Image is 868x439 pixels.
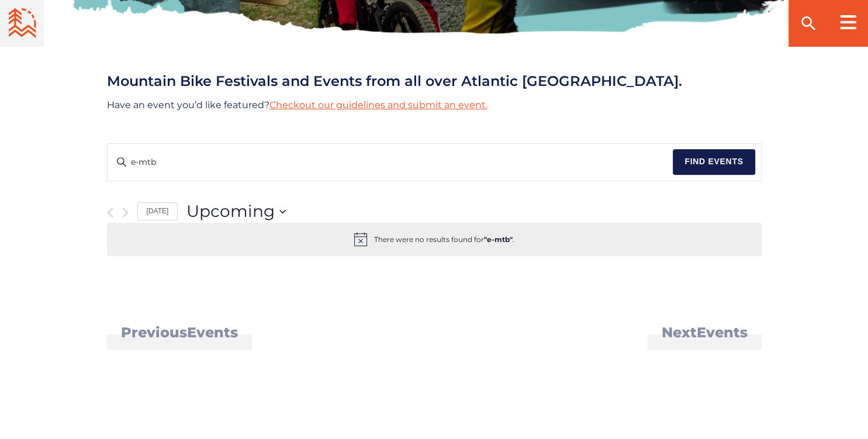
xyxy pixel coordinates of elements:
h3: Mountain Bike Festivals and Events from all over Atlantic [GEOGRAPHIC_DATA]. [107,71,762,92]
strong: "e-mtb" [484,235,513,244]
p: Have an event you’d like featured? [107,96,762,114]
button: Find Events [673,149,755,175]
ion-icon: search [799,14,818,33]
button: Next Events [122,207,129,218]
li: There were no results found for . [374,234,514,245]
span: Upcoming [186,200,275,223]
button: Previous Events [107,207,113,218]
button: Click to toggle datepicker [186,200,286,223]
input: Enter Keyword. Search for events by Keyword. [108,144,673,181]
a: Click to select today's date [137,202,178,220]
a: Checkout our guidelines and submit an event. [269,99,487,110]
